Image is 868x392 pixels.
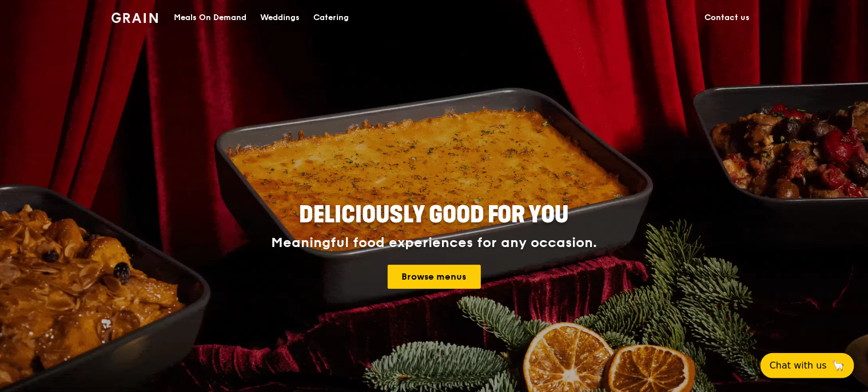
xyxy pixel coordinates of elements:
[253,1,306,35] a: Weddings
[388,265,481,289] a: Browse menus
[174,1,246,35] div: Meals On Demand
[300,201,569,229] span: Deliciously good for you
[770,359,827,373] span: Chat with us
[306,1,356,35] a: Catering
[260,1,300,35] div: Weddings
[761,353,854,378] button: Chat with us🦙
[831,359,845,373] span: 🦙
[112,13,158,23] img: Grain
[313,1,349,35] div: Catering
[698,1,756,35] a: Contact us
[228,235,640,251] div: Meaningful food experiences for any occasion.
